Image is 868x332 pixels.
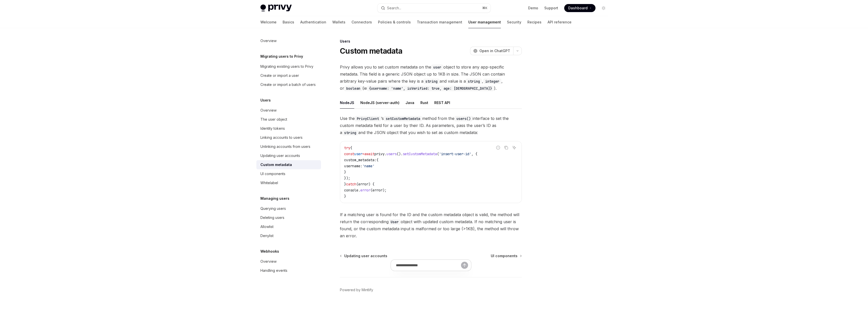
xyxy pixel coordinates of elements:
div: Overview [260,258,277,264]
code: integer [483,79,501,84]
div: Users [340,39,522,44]
button: Send message [461,262,468,269]
span: console [344,188,358,192]
a: UI components [491,253,521,258]
div: Linking accounts to users [260,135,303,141]
span: ( [356,182,358,186]
a: Denylist [256,231,321,240]
h5: Webhooks [260,248,279,254]
div: Unlinking accounts from users [260,144,310,150]
a: Recipes [527,16,541,28]
span: Use the ’s method from the interface to set the custom metadata field for a user by their ID. As ... [340,115,522,136]
span: (). [397,152,403,156]
div: Allowlist [260,224,274,230]
a: Overview [256,257,321,266]
div: Java [405,97,414,109]
h1: Custom metadata [340,46,402,55]
a: UI components [256,169,321,178]
a: Updating user accounts [340,253,387,258]
a: Migrating existing users to Privy [256,62,321,71]
span: error [372,188,383,192]
input: Ask a question... [396,260,461,271]
a: Whitelabel [256,178,321,187]
a: Unlinking accounts from users [256,142,321,151]
div: Overview [260,38,277,44]
span: custom_metadata: [344,158,376,162]
div: Search... [387,5,401,11]
button: Ask AI [511,144,518,151]
button: Open search [377,4,491,13]
div: Custom metadata [260,162,292,168]
a: Updating user accounts [256,151,321,160]
span: , { [471,152,477,156]
span: const [344,152,354,156]
code: {username: 'name', isVerified: true, age: [DEMOGRAPHIC_DATA]} [367,86,494,91]
div: Rust [420,97,428,109]
code: user [431,64,443,70]
span: } [344,170,346,174]
a: Querying users [256,204,321,213]
code: users() [454,116,473,121]
span: ( [370,188,372,192]
a: Overview [256,36,321,45]
div: NodeJS (server-auth) [360,97,399,109]
button: Report incorrect code [495,144,501,151]
span: . [358,188,360,192]
span: { [376,158,378,162]
div: Updating user accounts [260,153,300,159]
a: Welcome [260,16,277,28]
code: User [389,219,401,225]
a: User management [468,16,501,28]
span: Dashboard [568,6,588,11]
a: Connectors [351,16,372,28]
div: Overview [260,107,277,113]
span: UI components [491,253,518,258]
span: users [387,152,397,156]
a: Security [507,16,521,28]
div: The user object [260,116,287,122]
span: }); [344,176,350,180]
div: Create or import a batch of users [260,82,316,88]
span: } [344,182,346,186]
a: Overview [256,106,321,115]
span: Updating user accounts [344,253,387,258]
span: = [362,152,364,156]
code: boolean [344,86,362,91]
span: } [344,194,346,198]
a: Support [544,6,558,11]
a: Linking accounts to users [256,133,321,142]
div: NodeJS [340,97,354,109]
button: Toggle dark mode [600,4,608,12]
span: . [385,152,387,156]
div: Handling events [260,268,287,274]
div: Whitelabel [260,180,278,186]
a: The user object [256,115,321,124]
div: UI components [260,171,285,177]
span: user [354,152,362,156]
a: Create or import a batch of users [256,80,321,89]
code: setCustomMetadata [384,116,422,121]
span: catch [346,182,356,186]
span: { [350,146,352,150]
a: Allowlist [256,222,321,231]
code: string [423,79,440,84]
a: Dashboard [564,4,595,12]
a: Create or import a user [256,71,321,80]
code: string [342,130,358,136]
div: Create or import a user [260,73,299,79]
div: Identity tokens [260,125,285,131]
div: Deleting users [260,215,284,221]
code: PrivyClient [355,116,381,121]
div: REST API [434,97,450,109]
span: privy [374,152,385,156]
a: Basics [283,16,294,28]
span: If a matching user is found for the ID and the custom metadata object is valid, the method will r... [340,211,522,239]
span: ); [383,188,387,192]
h5: Users [260,97,271,103]
span: setCustomMetadata [403,152,437,156]
a: Deleting users [256,213,321,222]
span: ( [437,152,439,156]
span: username: [344,164,362,168]
a: Policies & controls [378,16,411,28]
span: error [360,188,370,192]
